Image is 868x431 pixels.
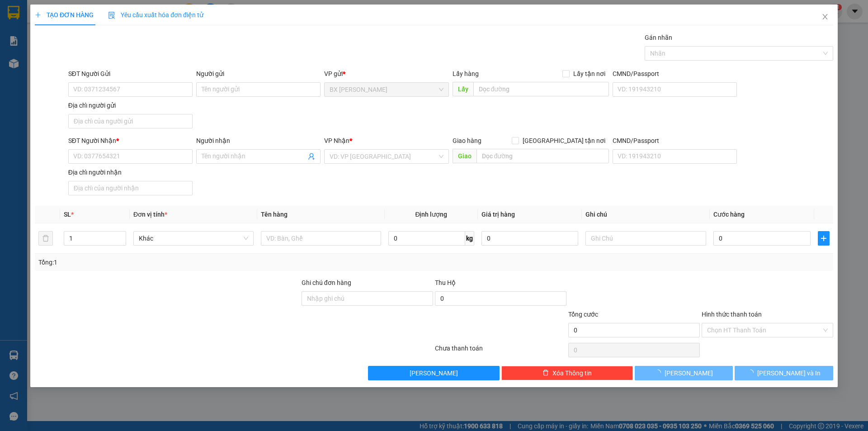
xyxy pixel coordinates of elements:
span: loading [747,369,757,376]
span: Giao [453,149,476,163]
button: [PERSON_NAME] và In [735,366,833,380]
th: Ghi chú [582,206,710,223]
span: plus [818,235,829,242]
div: CMND/Passport [613,136,737,146]
div: Người gửi [196,69,321,79]
span: Định lượng [415,211,448,218]
span: Lấy [453,82,473,96]
label: Ghi chú đơn hàng [302,279,351,286]
span: plus [35,12,41,18]
span: close [821,13,829,20]
div: VP gửi [325,69,449,79]
span: Lấy tận nơi [570,69,609,79]
input: Dọc đường [476,149,609,163]
button: deleteXóa Thông tin [502,366,633,380]
div: SĐT Người Nhận [68,136,193,146]
input: Dọc đường [473,82,609,96]
span: [PERSON_NAME] [665,368,713,378]
span: Lấy hàng [453,70,479,77]
input: Địa chỉ của người nhận [68,181,193,195]
span: TẠO ĐƠN HÀNG [35,11,94,19]
span: BX Cao Lãnh [330,83,443,96]
span: delete [542,369,549,377]
span: Giao hàng [453,137,481,144]
label: Gán nhãn [645,34,672,41]
button: [PERSON_NAME] [368,366,500,380]
button: plus [818,231,830,246]
input: Ghi chú đơn hàng [302,291,433,306]
span: user-add [308,153,316,160]
span: loading [655,369,665,376]
span: Cước hàng [713,211,745,218]
span: [GEOGRAPHIC_DATA] tận nơi [519,136,609,146]
div: Người nhận [196,136,321,146]
div: SĐT Người Gửi [68,69,193,79]
input: 0 [481,231,579,246]
button: [PERSON_NAME] [635,366,733,380]
span: Giá trị hàng [481,211,515,218]
span: [PERSON_NAME] [410,368,458,378]
label: Hình thức thanh toán [702,311,762,318]
span: Khác [139,232,248,245]
div: Chưa thanh toán [434,343,567,359]
span: Thu Hộ [435,279,456,286]
span: SL [64,211,71,218]
span: [PERSON_NAME] và In [757,368,821,378]
span: Yêu cầu xuất hóa đơn điện tử [108,11,203,19]
input: Ghi Chú [586,231,706,246]
div: CMND/Passport [613,69,737,79]
span: Đơn vị tính [133,211,167,218]
div: Địa chỉ người nhận [68,167,193,177]
button: Close [812,5,838,30]
span: Tên hàng [261,211,288,218]
input: VD: Bàn, Ghế [261,231,381,246]
span: Xóa Thông tin [552,368,592,378]
img: icon [108,12,115,19]
span: kg [465,231,474,246]
div: Địa chỉ người gửi [68,100,193,110]
span: Tổng cước [568,311,598,318]
span: VP Nhận [325,137,350,144]
input: Địa chỉ của người gửi [68,114,193,128]
div: Tổng: 1 [38,257,335,267]
button: delete [38,231,53,246]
